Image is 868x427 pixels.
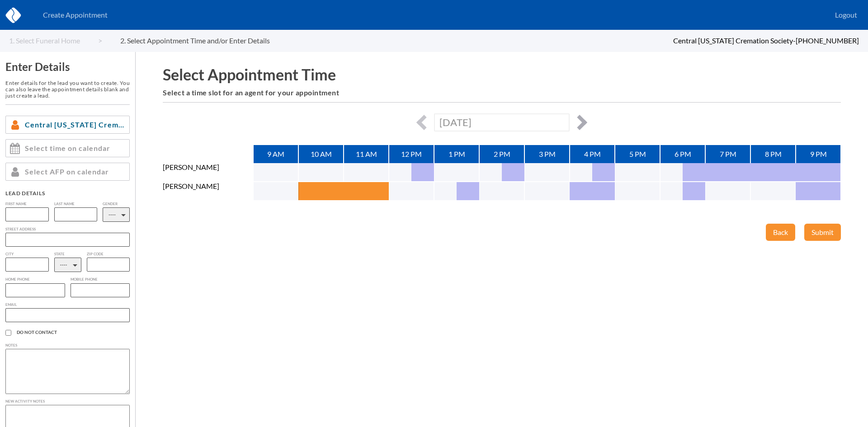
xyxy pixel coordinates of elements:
h1: Select Appointment Time [163,66,841,83]
div: 8 PM [750,145,796,163]
div: 6 PM [660,145,705,163]
span: Select time on calendar [25,144,110,152]
div: 12 PM [389,145,434,163]
label: Email [5,303,130,307]
div: 9 AM [253,145,298,163]
div: Lead Details [5,190,130,197]
div: 1 PM [434,145,479,163]
div: [PERSON_NAME] [163,163,253,182]
label: Gender [103,202,130,206]
span: Do Not Contact [17,330,130,335]
div: 4 PM [570,145,615,163]
h3: Enter Details [5,61,130,73]
label: Last Name [54,202,98,206]
span: [PHONE_NUMBER] [796,36,859,45]
span: Central [US_STATE] Cremation Society [25,121,126,129]
div: 2 PM [479,145,524,163]
div: 7 PM [705,145,750,163]
label: New Activity Notes [5,399,130,404]
div: 10 AM [298,145,344,163]
label: State [54,252,81,256]
label: Home Phone [5,277,65,282]
div: 3 PM [524,145,570,163]
label: Street Address [5,227,130,231]
div: 11 AM [344,145,389,163]
div: 9 PM [796,145,841,163]
label: Notes [5,343,130,347]
label: First Name [5,202,49,206]
button: Submit [804,224,841,241]
button: Back [766,224,795,241]
label: Mobile Phone [71,277,130,282]
span: Select AFP on calendar [25,168,109,176]
a: 1. Select Funeral Home [9,37,102,45]
span: Central [US_STATE] Cremation Society - [673,36,796,45]
label: Zip Code [87,252,130,256]
a: 2. Select Appointment Time and/or Enter Details [120,37,288,45]
div: [PERSON_NAME] [163,182,253,201]
h6: Enter details for the lead you want to create. You can also leave the appointment details blank a... [5,80,130,99]
h6: Select a time slot for an agent for your appointment [163,89,841,97]
div: 5 PM [615,145,660,163]
label: City [5,252,49,256]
